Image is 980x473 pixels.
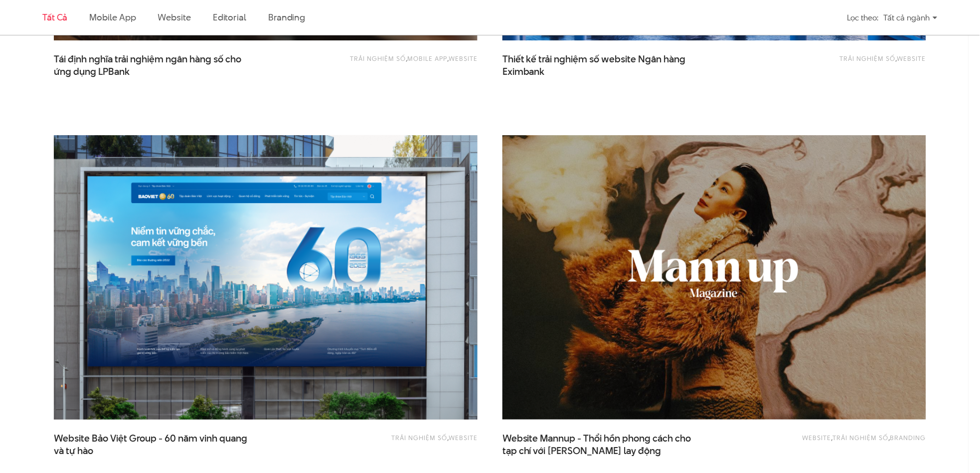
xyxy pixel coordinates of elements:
[350,54,406,63] a: Trải nghiệm số
[502,445,661,458] span: tạp chí với [PERSON_NAME] lay động
[502,432,702,457] span: Website Mannup - Thổi hồn phong cách cho
[502,432,702,457] a: Website Mannup - Thổi hồn phong cách chotạp chí với [PERSON_NAME] lay động
[213,11,246,23] a: Editorial
[502,135,926,420] img: website Mann up
[268,11,305,23] a: Branding
[884,9,938,26] div: Tất cả ngành
[757,53,926,73] div: ,
[847,9,879,26] div: Lọc theo:
[308,432,478,452] div: ,
[308,53,478,73] div: , ,
[54,65,130,78] span: ứng dụng LPBank
[502,53,702,78] span: Thiết kế trải nghiệm số website Ngân hàng
[840,54,896,63] a: Trải nghiệm số
[449,433,478,442] a: Website
[391,433,447,442] a: Trải nghiệm số
[54,432,253,457] span: Website Bảo Việt Group - 60 năm vinh quang
[42,11,67,23] a: Tất cả
[803,433,831,442] a: Website
[757,432,926,452] div: , ,
[158,11,191,23] a: Website
[502,53,702,78] a: Thiết kế trải nghiệm số website Ngân hàngEximbank
[54,432,253,457] a: Website Bảo Việt Group - 60 năm vinh quangvà tự hào
[449,54,478,63] a: Website
[54,53,253,78] span: Tái định nghĩa trải nghiệm ngân hàng số cho
[54,53,253,78] a: Tái định nghĩa trải nghiệm ngân hàng số choứng dụng LPBank
[833,433,889,442] a: Trải nghiệm số
[54,445,93,458] span: và tự hào
[407,54,447,63] a: Mobile app
[502,65,545,78] span: Eximbank
[89,11,136,23] a: Mobile app
[897,54,926,63] a: Website
[890,433,926,442] a: Branding
[33,121,499,434] img: BaoViet 60 năm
